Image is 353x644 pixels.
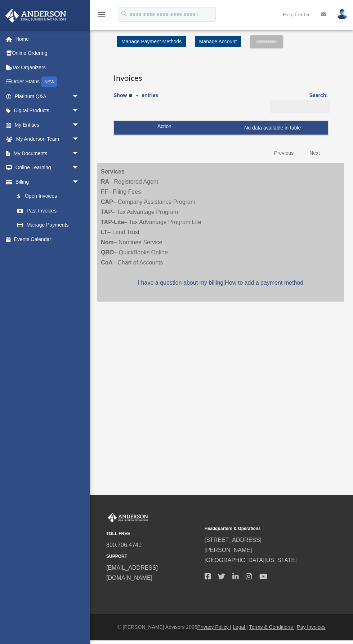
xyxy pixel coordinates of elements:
[138,280,223,286] a: I have a question about my billing
[72,161,86,175] span: arrow_drop_down
[117,36,186,47] a: Manage Payment Methods
[41,76,57,87] div: NEW
[205,525,298,533] small: Headquarters & Operations
[113,91,158,108] label: Show entries
[101,239,114,245] strong: Nom
[101,168,125,175] strong: Services
[5,175,86,189] a: Billingarrow_drop_down
[90,623,353,632] div: © [PERSON_NAME] Advisors 2025
[101,219,124,225] strong: TAP-Lite
[106,530,200,538] small: TOLL FREE
[5,46,90,61] a: Online Ordering
[5,104,90,118] a: Digital Productsarrow_drop_down
[205,557,297,563] a: [GEOGRAPHIC_DATA][US_STATE]
[106,513,149,522] img: Anderson Advisors Platinum Portal
[5,132,90,146] a: My Anderson Teamarrow_drop_down
[5,32,90,46] a: Home
[5,75,90,89] a: Order StatusNEW
[197,624,232,630] a: Privacy Policy |
[106,542,142,548] a: 800.706.4741
[268,91,328,113] label: Search:
[5,89,90,104] a: Platinum Q&Aarrow_drop_down
[127,92,142,100] select: Showentries
[101,189,108,195] strong: FF
[337,9,348,19] img: User Pic
[233,624,248,630] a: Legal |
[10,203,86,218] a: Past Invoices
[249,624,296,630] a: Terms & Conditions |
[72,175,86,189] span: arrow_drop_down
[269,146,299,161] a: Previous
[113,66,328,84] h3: Invoices
[101,179,109,185] strong: RA
[114,121,328,135] td: No data available in table
[72,104,86,118] span: arrow_drop_down
[5,118,90,132] a: My Entitiesarrow_drop_down
[101,199,113,205] strong: CAP
[101,249,114,255] strong: QBO
[21,192,25,201] span: $
[97,13,106,19] a: menu
[106,565,158,581] a: [EMAIL_ADDRESS][DOMAIN_NAME]
[304,146,325,161] a: Next
[205,537,262,553] a: [STREET_ADDRESS][PERSON_NAME]
[97,10,106,19] i: menu
[195,36,241,47] a: Manage Account
[72,89,86,104] span: arrow_drop_down
[101,259,113,266] strong: CoA
[72,132,86,147] span: arrow_drop_down
[10,218,86,232] a: Manage Payments
[101,209,112,215] strong: TAP
[101,229,107,235] strong: LT
[5,146,90,161] a: My Documentsarrow_drop_down
[5,232,90,246] a: Events Calendar
[5,161,90,175] a: Online Learningarrow_drop_down
[297,624,325,630] a: Pay Invoices
[120,10,128,18] i: search
[3,9,68,23] img: Anderson Advisors Platinum Portal
[225,280,303,286] a: How to add a payment method
[5,60,90,75] a: Tax Organizers
[270,100,330,113] input: Search:
[10,189,83,204] a: $Open Invoices
[101,278,340,288] p: |
[72,118,86,132] span: arrow_drop_down
[72,146,86,161] span: arrow_drop_down
[97,163,344,302] div: – Registered Agent – Filing Fees – Company Assistance Program – Tax Advantage Program – Tax Advan...
[106,553,200,560] small: SUPPORT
